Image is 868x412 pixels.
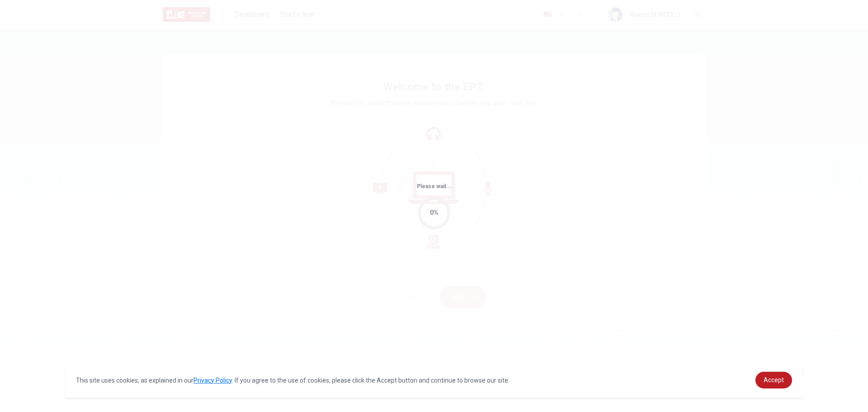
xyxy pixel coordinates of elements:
div: cookieconsent [65,363,803,398]
span: This site uses cookies, as explained in our . If you agree to the use of cookies, please click th... [76,377,509,384]
span: Accept [764,376,784,384]
a: dismiss cookie message [755,372,792,388]
a: Privacy Policy [193,377,232,384]
div: 0% [430,208,439,218]
span: Please wait... [417,183,452,189]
